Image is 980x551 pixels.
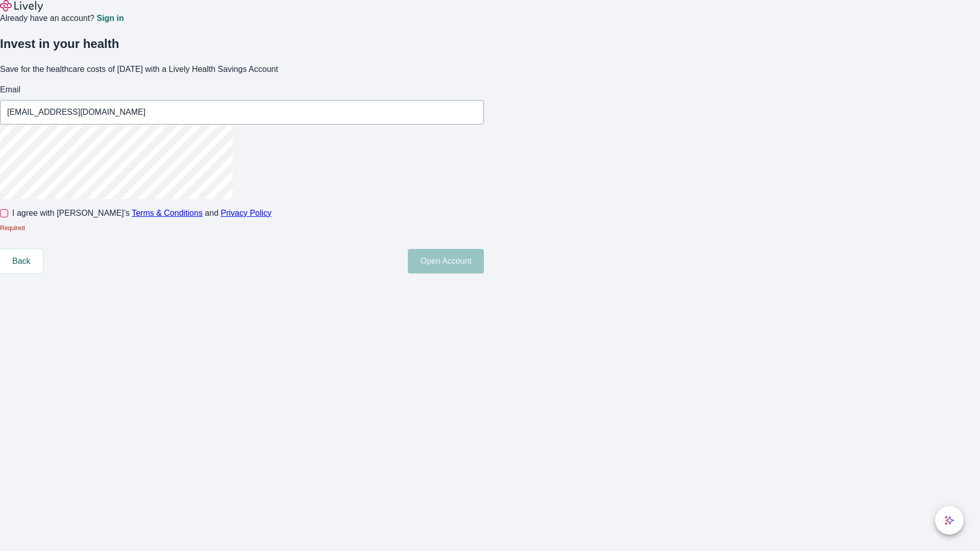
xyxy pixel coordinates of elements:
[221,209,272,217] a: Privacy Policy
[12,207,272,219] span: I agree with [PERSON_NAME]’s and
[132,209,203,217] a: Terms & Conditions
[944,515,954,525] svg: Lively AI Assistant
[96,14,124,22] a: Sign in
[935,506,964,535] button: chat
